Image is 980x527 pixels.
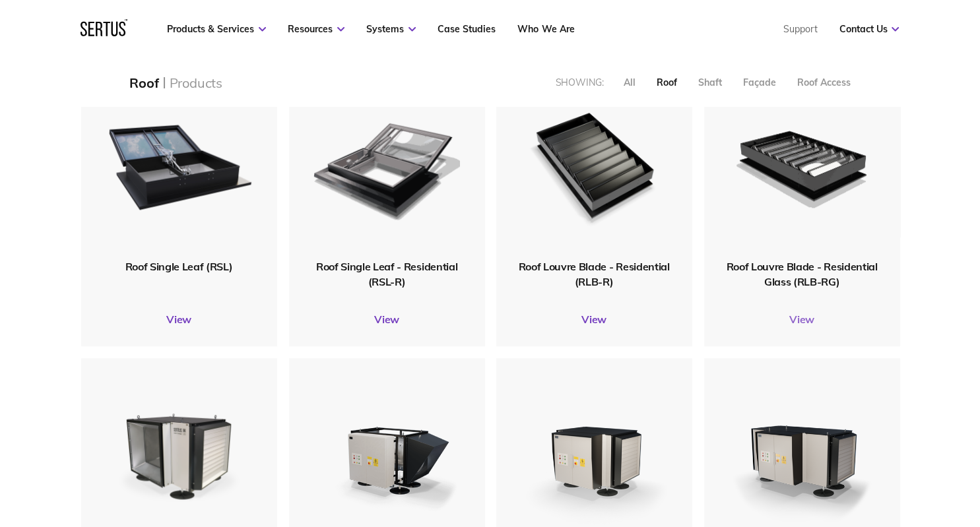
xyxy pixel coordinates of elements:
[783,23,817,35] a: Support
[623,77,635,88] div: All
[698,77,721,88] div: Shaft
[438,23,496,35] a: Case Studies
[125,260,233,273] span: Roof Single Leaf (RSL)
[170,75,222,91] div: Products
[704,313,900,326] a: View
[839,23,899,35] a: Contact Us
[742,77,775,88] div: Façade
[81,313,277,326] a: View
[167,23,266,35] a: Products & Services
[726,260,877,288] span: Roof Louvre Blade - Residential Glass (RLB-RG)
[289,313,485,326] a: View
[129,75,158,91] div: Roof
[656,77,676,88] div: Roof
[496,313,692,326] a: View
[517,23,574,35] a: Who We Are
[556,77,604,88] div: Showing:
[316,260,457,288] span: Roof Single Leaf - Residential (RSL-R)
[797,77,850,88] div: Roof Access
[518,260,669,288] span: Roof Louvre Blade - Residential (RLB-R)
[288,23,344,35] a: Resources
[366,23,416,35] a: Systems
